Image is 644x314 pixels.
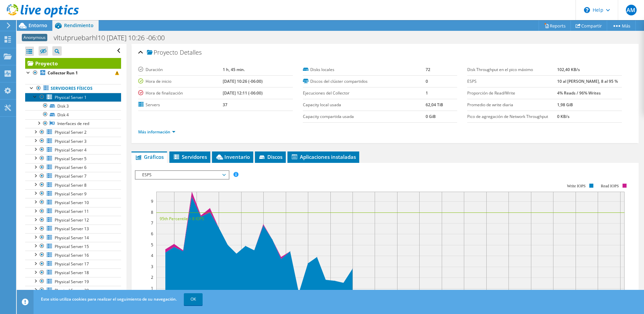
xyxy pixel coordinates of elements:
[151,253,153,258] text: 4
[55,288,89,293] span: Physical Server 20
[467,66,557,73] label: Disk Throughput en el pico máximo
[55,208,89,214] span: Physical Server 11
[539,20,571,31] a: Reports
[426,90,428,96] b: 1
[467,113,557,120] label: Pico de agregación de Network Throughput
[55,147,87,153] span: Physical Server 4
[25,189,121,198] a: Physical Server 9
[147,49,178,56] span: Proyecto
[55,138,87,144] span: Physical Server 3
[25,102,121,110] a: Disk 3
[584,7,590,13] svg: \n
[25,181,121,189] a: Physical Server 8
[25,110,121,119] a: Disk 4
[151,198,153,204] text: 9
[426,102,443,108] b: 62,04 TiB
[25,225,121,233] a: Physical Server 13
[303,78,426,85] label: Discos del clúster compartidos
[223,67,245,72] b: 1 h, 45 min.
[258,153,282,160] span: Discos
[55,226,89,232] span: Physical Server 13
[55,165,87,170] span: Physical Server 6
[51,34,175,42] h1: vltutpruebarhl10 [DATE] 10:26 -06:00
[25,154,121,163] a: Physical Server 5
[55,244,89,249] span: Physical Server 15
[25,198,121,207] a: Physical Server 10
[55,252,89,258] span: Physical Server 16
[25,286,121,295] a: Physical Server 20
[55,129,87,135] span: Physical Server 2
[138,90,222,97] label: Hora de finalización
[138,66,222,73] label: Duración
[151,274,153,280] text: 2
[25,251,121,259] a: Physical Server 16
[567,184,586,188] text: Write IOPS
[151,264,153,269] text: 3
[426,114,436,119] b: 0 GiB
[138,78,222,85] label: Hora de inicio
[467,90,557,97] label: Proporción de Read/Write
[25,58,121,69] a: Proyecto
[426,67,430,72] b: 72
[64,22,94,28] span: Rendimiento
[180,48,202,56] span: Detalles
[139,171,225,179] span: ESPS
[25,119,121,128] a: Interfaces de red
[25,84,121,93] a: Servidores físicos
[55,261,89,267] span: Physical Server 17
[55,270,89,275] span: Physical Server 18
[160,216,204,222] text: 95th Percentile = 8 IOPS
[55,235,89,241] span: Physical Server 14
[557,67,580,72] b: 102,40 KB/s
[223,102,227,108] b: 37
[138,102,222,108] label: Servers
[25,145,121,154] a: Physical Server 4
[467,102,557,108] label: Promedio de write diaria
[55,95,87,100] span: Physical Server 1
[557,90,601,96] b: 4% Reads / 96% Writes
[291,153,356,160] span: Aplicaciones instaladas
[426,78,428,84] b: 0
[22,34,47,41] span: Anonymous
[48,70,78,76] b: Collector Run 1
[55,279,89,285] span: Physical Server 19
[29,22,47,28] span: Entorno
[25,207,121,216] a: Physical Server 11
[25,242,121,251] a: Physical Server 15
[557,78,618,84] b: 10 al [PERSON_NAME], 8 al 95 %
[184,293,203,305] a: OK
[55,173,87,179] span: Physical Server 7
[223,78,263,84] b: [DATE] 10:26 (-06:00)
[151,286,153,291] text: 1
[135,153,164,160] span: Gráficos
[138,129,175,135] a: Más información
[55,217,89,223] span: Physical Server 12
[55,182,87,188] span: Physical Server 8
[151,220,153,226] text: 7
[25,163,121,172] a: Physical Server 6
[25,137,121,145] a: Physical Server 3
[55,191,87,197] span: Physical Server 9
[25,93,121,102] a: Physical Server 1
[151,231,153,237] text: 6
[25,216,121,225] a: Physical Server 12
[223,90,263,96] b: [DATE] 12:11 (-06:00)
[25,69,121,77] a: Collector Run 1
[25,277,121,286] a: Physical Server 19
[151,209,153,215] text: 8
[467,78,557,85] label: ESPS
[41,296,177,302] span: Este sitio utiliza cookies para realizar el seguimiento de su navegación.
[25,260,121,268] a: Physical Server 17
[25,268,121,277] a: Physical Server 18
[601,184,619,188] text: Read IOPS
[303,102,426,108] label: Capacity local usada
[55,200,89,205] span: Physical Server 10
[25,172,121,181] a: Physical Server 7
[25,233,121,242] a: Physical Server 14
[303,90,426,97] label: Ejecuciones del Collector
[215,153,250,160] span: Inventario
[303,66,426,73] label: Disks locales
[557,102,573,108] b: 1,98 GiB
[303,113,426,120] label: Capacity compartida usada
[173,153,207,160] span: Servidores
